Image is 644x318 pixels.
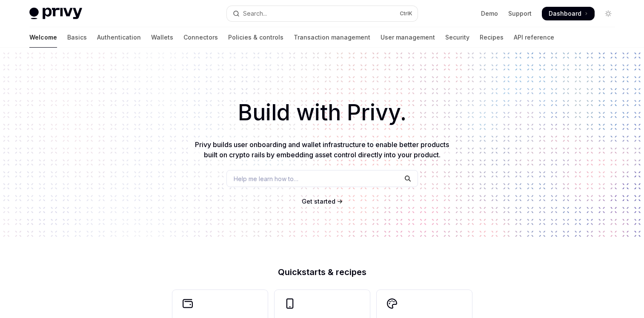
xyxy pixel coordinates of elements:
a: Recipes [480,27,504,48]
a: Authentication [97,27,141,48]
a: Connectors [183,27,218,48]
a: Transaction management [294,27,370,48]
button: Toggle dark mode [601,7,615,20]
a: Policies & controls [228,27,283,48]
a: Security [445,27,469,48]
h1: Build with Privy. [14,96,630,129]
a: User management [381,27,435,48]
a: Get started [302,197,335,206]
button: Open search [227,6,418,21]
a: Demo [481,9,498,18]
span: Ctrl K [400,10,412,17]
img: light logo [29,8,82,20]
div: Search... [243,9,267,19]
a: Support [508,9,532,18]
a: Dashboard [542,7,595,20]
span: Privy builds user onboarding and wallet infrastructure to enable better products built on crypto ... [195,140,449,159]
a: Basics [67,27,87,48]
h2: Quickstarts & recipes [172,268,472,276]
a: Wallets [151,27,173,48]
a: API reference [514,27,554,48]
span: Help me learn how to… [234,174,298,183]
span: Get started [302,198,335,205]
span: Dashboard [549,9,581,18]
a: Welcome [29,27,57,48]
